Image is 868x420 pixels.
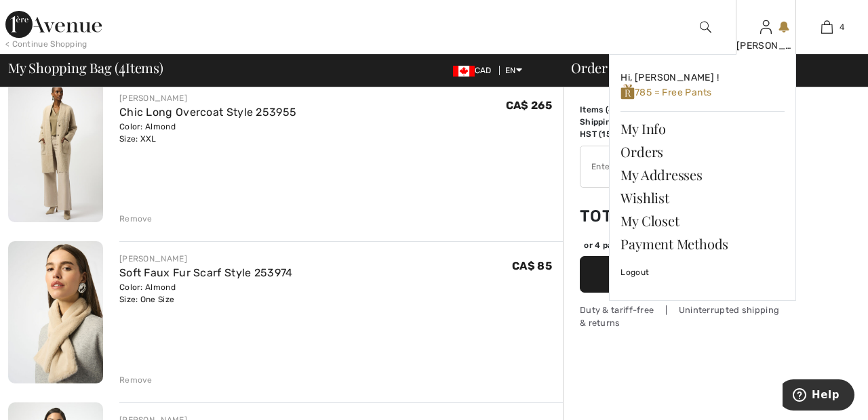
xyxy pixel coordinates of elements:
a: My Addresses [620,163,785,186]
img: search the website [700,19,711,35]
img: loyalty_logo_r.svg [620,83,635,100]
span: 4 [840,21,844,33]
span: CAD [453,66,497,75]
a: Logout [620,255,785,289]
div: or 4 payments of with [584,239,783,251]
span: My Shopping Bag ( Items) [8,61,163,75]
td: Total [580,193,652,239]
input: Promo code [580,146,745,187]
div: Color: Almond Size: XXL [119,121,296,145]
a: Soft Faux Fur Scarf Style 253974 [119,266,293,279]
a: Chic Long Overcoat Style 253955 [119,106,296,119]
div: Remove [119,374,153,386]
span: 785 = Free Pants [620,87,711,98]
td: Shipping [580,116,652,128]
img: 1ère Avenue [5,11,102,38]
a: Payment Methods [620,232,785,255]
div: or 4 payments ofCA$ 226.55withSezzle Click to learn more about Sezzle [580,239,783,256]
div: Color: Almond Size: One Size [119,281,293,306]
img: My Info [760,19,772,35]
div: Duty & tariff-free | Uninterrupted shipping & returns [580,303,783,329]
a: Hi, [PERSON_NAME] ! 785 = Free Pants [620,66,785,106]
span: EN [505,66,522,75]
a: My Info [620,117,785,140]
img: Chic Long Overcoat Style 253955 [8,81,103,223]
iframe: Opens a widget where you can find more information [783,379,854,413]
button: Proceed to Summary [580,256,783,293]
a: My Closet [620,209,785,232]
span: 4 [119,58,125,75]
a: 4 [797,19,856,35]
div: < Continue Shopping [5,38,87,50]
div: Remove [119,213,153,225]
td: HST (15%) [580,128,652,140]
a: Wishlist [620,186,785,209]
span: Hi, [PERSON_NAME] ! [620,72,719,83]
img: Canadian Dollar [453,66,475,77]
td: Items ( ) [580,104,652,116]
img: My Bag [821,19,833,35]
span: CA$ 265 [506,99,552,112]
div: [PERSON_NAME] [119,253,293,265]
a: Sign In [760,20,772,33]
img: Soft Faux Fur Scarf Style 253974 [8,241,103,383]
div: Order Summary [555,61,860,75]
div: [PERSON_NAME] [119,92,296,104]
a: Orders [620,140,785,163]
div: [PERSON_NAME] [736,39,796,53]
span: CA$ 85 [512,259,552,272]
